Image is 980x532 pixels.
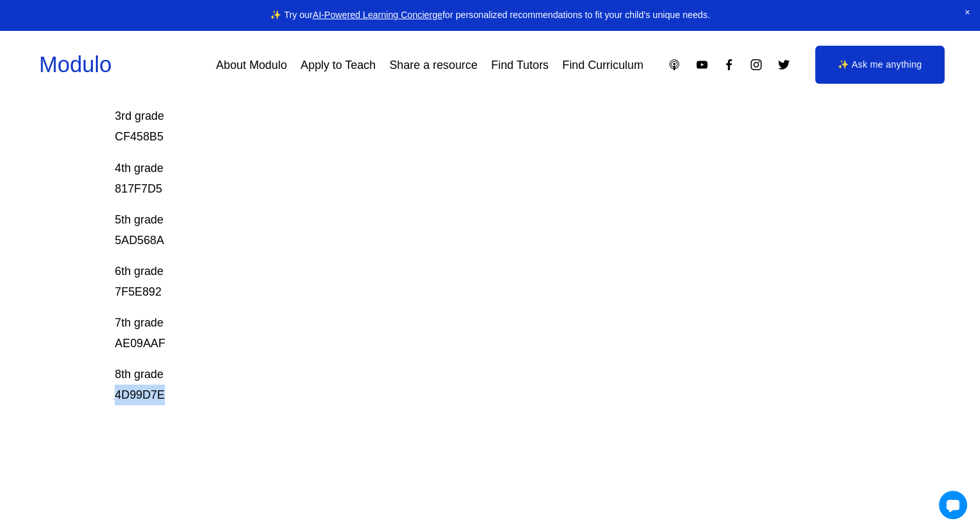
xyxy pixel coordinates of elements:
[668,58,681,71] a: Apple Podcasts
[695,58,709,71] a: YouTube
[115,106,789,147] p: 3rd grade CF458B5
[491,53,548,77] a: Find Tutors
[115,312,789,354] p: 7th grade AE09AAF
[115,209,789,251] p: 5th grade 5AD568A
[115,261,789,302] p: 6th grade 7F5E892
[39,52,111,77] a: Modulo
[301,53,376,77] a: Apply to Teach
[815,46,945,84] a: ✨ Ask me anything
[312,10,442,20] a: AI-Powered Learning Concierge
[115,364,789,405] p: 8th grade 4D99D7E
[389,53,477,77] a: Share a resource
[115,158,789,199] p: 4th grade 817F7D5
[749,58,763,71] a: Instagram
[562,53,644,77] a: Find Curriculum
[722,58,736,71] a: Facebook
[777,58,791,71] a: Twitter
[216,53,287,77] a: About Modulo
